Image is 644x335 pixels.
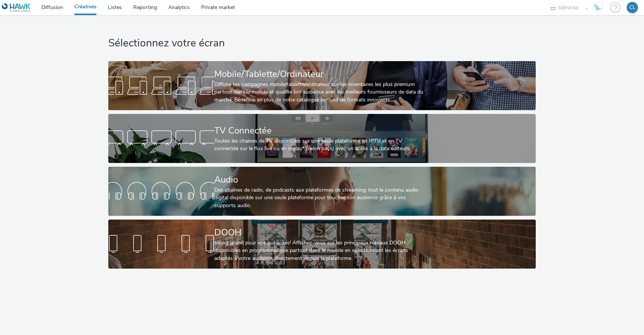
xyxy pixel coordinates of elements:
[108,167,536,216] a: AudioDes chaînes de radio, de podcasts aux plateformes de streaming: tout le contenu audio digita...
[214,81,427,104] div: Diffuse tes campagnes mobile/tablette/ordinateur sur les inventaires les plus premium partout dan...
[592,2,606,14] a: Hawk Academy
[214,226,427,239] div: DOOH
[214,239,427,262] div: Voyez grand pour vos publicités! Affichez-vous sur les principaux réseaux DOOH disponibles en pro...
[629,2,636,13] div: CL
[108,36,536,51] h1: Sélectionnez votre écran
[2,3,31,12] img: undefined Logo
[214,68,427,81] div: Mobile/Tablette/Ordinateur
[214,137,427,153] div: Toutes les chaines de TV disponibles sur une seule plateforme en IPTV et en TV connectée sur le f...
[108,114,536,163] a: TV ConnectéeToutes les chaines de TV disponibles sur une seule plateforme en IPTV et en TV connec...
[214,173,427,186] div: Audio
[108,61,536,110] a: Mobile/Tablette/OrdinateurDiffuse tes campagnes mobile/tablette/ordinateur sur les inventaires le...
[592,2,603,14] img: Hawk Academy
[214,124,427,137] div: TV Connectée
[214,186,427,209] div: Des chaînes de radio, de podcasts aux plateformes de streaming: tout le contenu audio digital dis...
[108,220,536,269] a: DOOHVoyez grand pour vos publicités! Affichez-vous sur les principaux réseaux DOOH disponibles en...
